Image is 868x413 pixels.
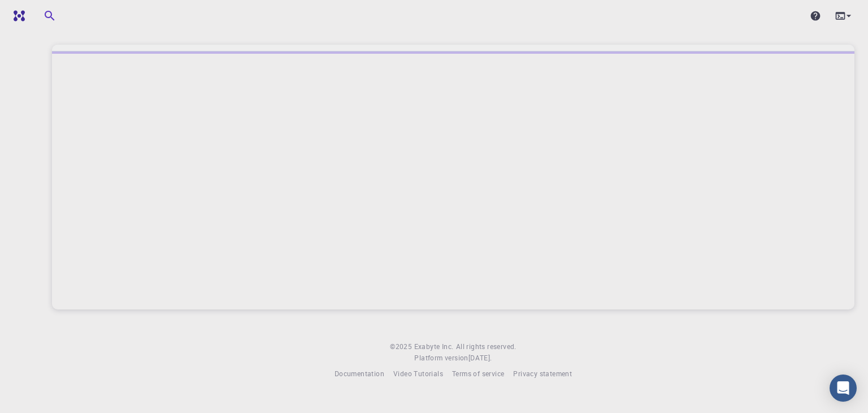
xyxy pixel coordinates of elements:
span: Terms of service [452,369,504,378]
img: logo [9,10,25,21]
span: [DATE] . [468,353,492,362]
a: Exabyte Inc. [414,341,454,352]
a: [DATE]. [468,352,492,364]
span: Video Tutorials [393,369,443,378]
div: Open Intercom Messenger [830,375,857,402]
span: All rights reserved. [456,341,517,352]
span: Privacy statement [513,369,572,378]
a: Documentation [335,368,384,380]
span: Documentation [335,369,384,378]
span: Platform version [414,352,468,364]
a: Video Tutorials [393,368,443,380]
span: © 2025 [390,341,414,352]
a: Terms of service [452,368,504,380]
span: Exabyte Inc. [414,342,454,351]
a: Privacy statement [513,368,572,380]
